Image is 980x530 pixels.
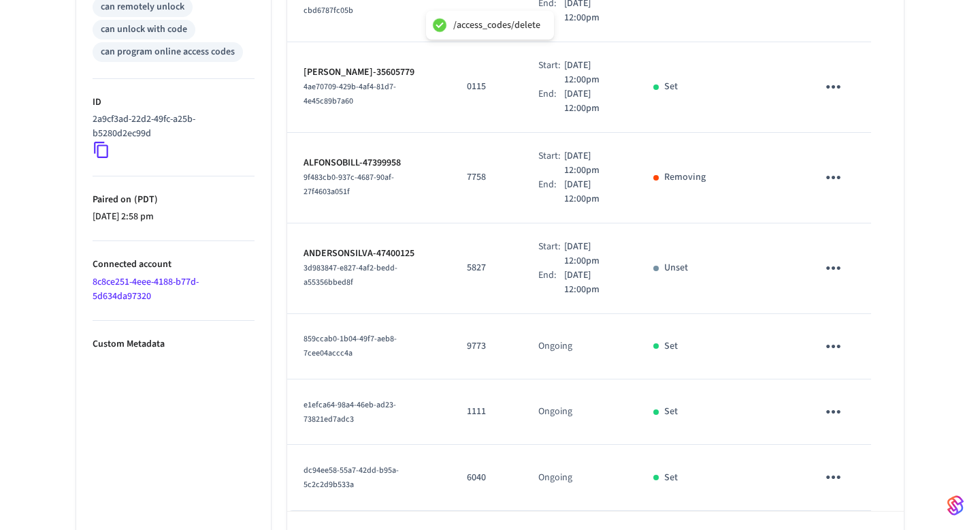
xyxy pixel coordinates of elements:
p: Connected account [93,258,255,272]
img: SeamLogoGradient.69752ec5.svg [947,495,964,516]
div: End: [538,178,563,206]
p: Set [664,405,678,419]
div: Start: [538,240,563,268]
p: Set [664,339,678,354]
p: [DATE] 12:00pm [564,149,621,178]
p: ALFONSOBILL-47399958 [304,156,434,170]
td: Ongoing [522,445,636,510]
span: dc94ee58-55a7-42dd-b95a-5c2c2d9b533a [304,465,399,490]
p: 2a9cf3ad-22d2-49fc-a25b-b5280d2ec99d [93,112,249,141]
span: 3d983847-e827-4af2-bedd-a55356bbed8f [304,262,397,288]
div: Start: [538,149,563,178]
p: [DATE] 12:00pm [564,268,621,297]
div: Start: [538,59,563,87]
p: Unset [664,261,688,275]
p: [DATE] 12:00pm [564,87,621,116]
div: can unlock with code [101,22,187,37]
p: Set [664,471,678,485]
div: can program online access codes [101,45,235,59]
span: ( PDT ) [131,193,158,206]
p: 6040 [467,471,506,485]
p: [DATE] 12:00pm [564,240,621,268]
div: End: [538,87,563,116]
p: [DATE] 2:58 pm [93,210,255,224]
td: Ongoing [522,379,636,445]
p: 1111 [467,405,506,419]
p: 7758 [467,170,506,185]
span: 859ccab0-1b04-49f7-aeb8-7cee04accc4a [304,333,397,359]
p: ID [93,95,255,110]
p: Set [664,80,678,94]
p: 9773 [467,339,506,354]
p: [DATE] 12:00pm [564,59,621,87]
p: 0115 [467,80,506,94]
p: Removing [664,170,706,185]
td: Ongoing [522,314,636,379]
span: 4ae70709-429b-4af4-81d7-4e45c89b7a60 [304,81,396,107]
span: 9f483cb0-937c-4687-90af-27f4603a051f [304,172,394,198]
p: ANDERSONSILVA-47400125 [304,247,434,261]
a: 8c8ce251-4eee-4188-b77d-5d634da97320 [93,275,199,303]
span: e1efca64-98a4-46eb-ad23-73821ed7adc3 [304,399,396,425]
div: /access_codes/delete [453,19,540,31]
p: [PERSON_NAME]-35605779 [304,65,434,80]
p: Paired on [93,193,255,207]
p: Custom Metadata [93,337,255,352]
div: End: [538,268,563,297]
p: 5827 [467,261,506,275]
p: [DATE] 12:00pm [564,178,621,206]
